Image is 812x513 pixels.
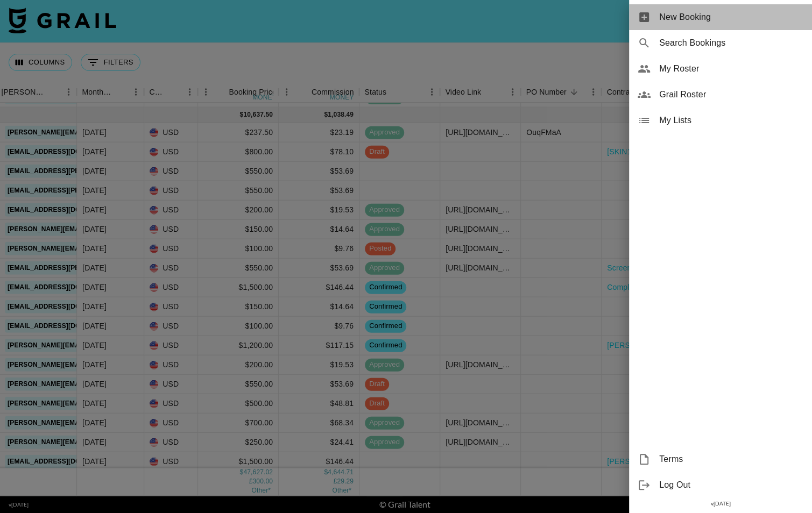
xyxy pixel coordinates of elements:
div: Terms [629,446,812,472]
div: Log Out [629,472,812,498]
span: My Roster [659,62,803,75]
div: My Roster [629,56,812,82]
div: Search Bookings [629,30,812,56]
span: New Booking [659,11,803,24]
span: Terms [659,453,803,466]
div: v [DATE] [629,498,812,509]
span: Search Bookings [659,37,803,49]
div: New Booking [629,4,812,30]
div: My Lists [629,108,812,133]
span: Grail Roster [659,88,803,101]
div: Grail Roster [629,82,812,108]
span: Log Out [659,479,803,491]
span: My Lists [659,114,803,127]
